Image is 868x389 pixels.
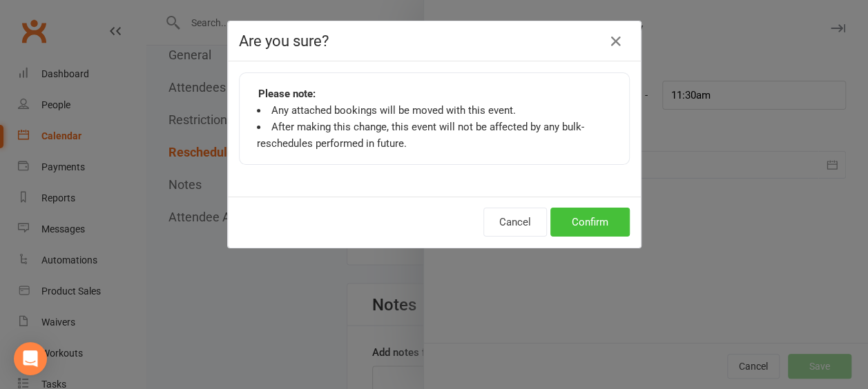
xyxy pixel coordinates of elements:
h4: Are you sure? [239,32,630,50]
li: Any attached bookings will be moved with this event. [257,102,612,119]
button: Close [605,30,627,52]
button: Cancel [483,208,547,237]
li: After making this change, this event will not be affected by any bulk-reschedules performed in fu... [257,119,612,152]
strong: Please note: [258,86,316,102]
button: Confirm [550,208,630,237]
div: Open Intercom Messenger [14,342,47,375]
